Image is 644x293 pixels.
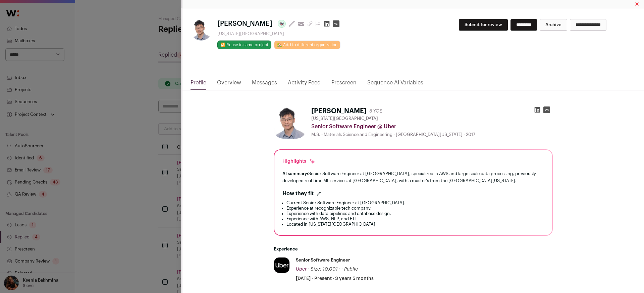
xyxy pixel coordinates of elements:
li: Experience with AWS, NLP, and ETL. [286,216,544,222]
div: [US_STATE][GEOGRAPHIC_DATA] [217,31,342,36]
a: Overview [217,79,241,90]
li: Located in [US_STATE][GEOGRAPHIC_DATA]. [286,222,544,227]
span: AI summary: [282,171,308,176]
a: Prescreen [331,79,357,90]
button: 🔂 Reuse in same project [217,41,271,49]
span: [DATE] - Present · 3 years 5 months [296,275,374,282]
button: Archive [540,19,567,31]
h2: How they fit [282,190,314,198]
a: Activity Feed [288,79,321,90]
img: 046b842221cc5920251103cac33a6ce6d47e344b59eb72f0d26ba0bb907e91bb.jpg [274,258,289,273]
a: Messages [252,79,277,90]
div: Highlights [282,158,316,165]
span: [US_STATE][GEOGRAPHIC_DATA] [311,116,378,121]
a: Sequence AI Variables [367,79,423,90]
a: 🏡 Add to different organization [274,41,340,49]
span: [PERSON_NAME] [217,19,272,28]
span: Public [344,267,358,272]
div: M.S. - Materials Science and Engineering - [GEOGRAPHIC_DATA][US_STATE] - 2017 [311,132,553,137]
li: Experience at recognizable tech company. [286,206,544,211]
img: 1a16f345c3ad2355c1afc4319e721e001471cb32d24c1828bef8422b7a03eb20 [274,106,306,139]
h2: Experience [274,246,553,252]
button: Submit for review [459,19,508,31]
div: Senior Software Engineer @ Uber [311,123,553,131]
span: · [341,266,343,273]
img: 1a16f345c3ad2355c1afc4319e721e001471cb32d24c1828bef8422b7a03eb20 [191,19,212,41]
div: Senior Software Engineer [296,257,350,263]
h1: [PERSON_NAME] [311,106,367,116]
span: Uber [296,267,307,272]
li: Current Senior Software Engineer at [GEOGRAPHIC_DATA]. [286,200,544,206]
li: Experience with data pipelines and database design. [286,211,544,216]
div: 8 YOE [369,108,382,115]
a: Profile [191,79,206,90]
div: Senior Software Engineer at [GEOGRAPHIC_DATA], specialized in AWS and large-scale data processing... [282,170,544,184]
span: · Size: 10,001+ [308,267,340,272]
